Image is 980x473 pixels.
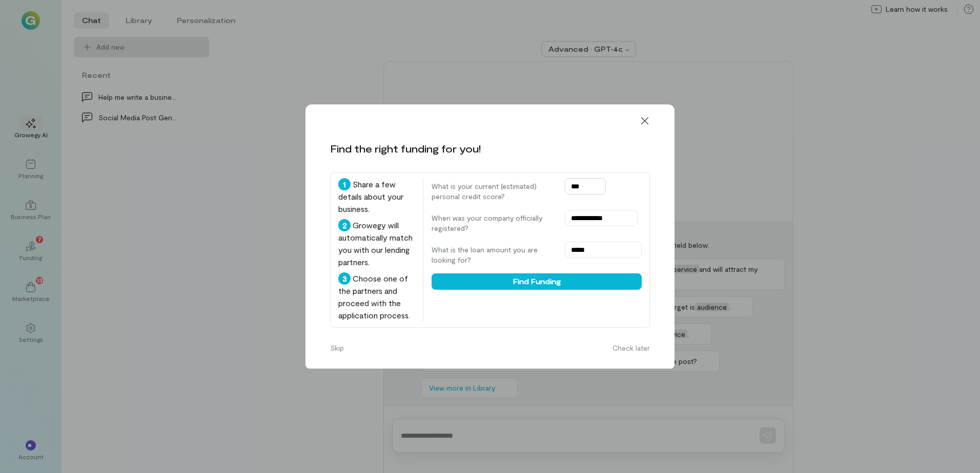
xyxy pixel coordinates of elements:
div: Share a few details about your business. [338,178,415,215]
div: Find the right funding for you! [330,141,481,156]
div: 3 [338,272,351,285]
div: 1 [338,178,351,190]
button: Skip [324,340,350,356]
label: What is your current (estimated) personal credit score? [432,181,555,202]
div: Growegy will automatically match you with our lending partners. [338,219,415,268]
button: Check later [606,340,656,356]
label: When was your company officially registered? [432,213,555,233]
button: Find Funding [432,273,642,290]
div: 2 [338,219,351,231]
label: What is the loan amount you are looking for? [432,245,555,265]
div: Choose one of the partners and proceed with the application process. [338,272,415,321]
